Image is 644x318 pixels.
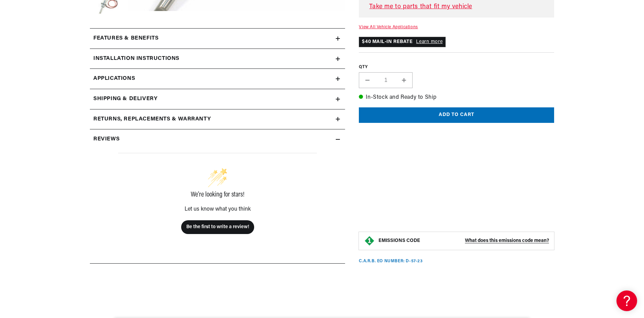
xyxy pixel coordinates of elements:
h2: Returns, Replacements & Warranty [93,115,211,124]
p: $40 MAIL-IN REBATE [359,37,446,47]
summary: Features & Benefits [90,29,345,49]
summary: Returns, Replacements & Warranty [90,109,345,129]
a: Take me to parts that fit my vehicle [369,2,551,12]
a: Applications [90,69,345,89]
p: C.A.R.B. EO Number: D-57-23 [359,258,423,264]
h2: Installation instructions [93,54,179,63]
div: customer reviews [93,149,342,258]
div: Let us know what you think [118,206,317,212]
p: In-Stock and Ready to Ship [359,93,554,102]
a: Learn more [416,39,443,44]
h2: Features & Benefits [93,34,158,43]
h2: Shipping & Delivery [93,95,157,104]
button: EMISSIONS CODEWhat does this emissions code mean? [378,238,549,244]
img: Emissions code [364,235,375,246]
strong: EMISSIONS CODE [378,238,420,243]
h2: Reviews [93,135,120,144]
span: Applications [93,74,135,83]
strong: What does this emissions code mean? [465,238,549,243]
summary: Reviews [90,129,345,149]
div: We’re looking for stars! [118,191,317,198]
button: Add to cart [359,107,554,123]
a: View All Vehicle Applications [359,25,418,29]
button: Be the first to write a review! [181,220,254,234]
summary: Installation instructions [90,49,345,69]
summary: Shipping & Delivery [90,89,345,109]
label: QTY [359,64,554,70]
